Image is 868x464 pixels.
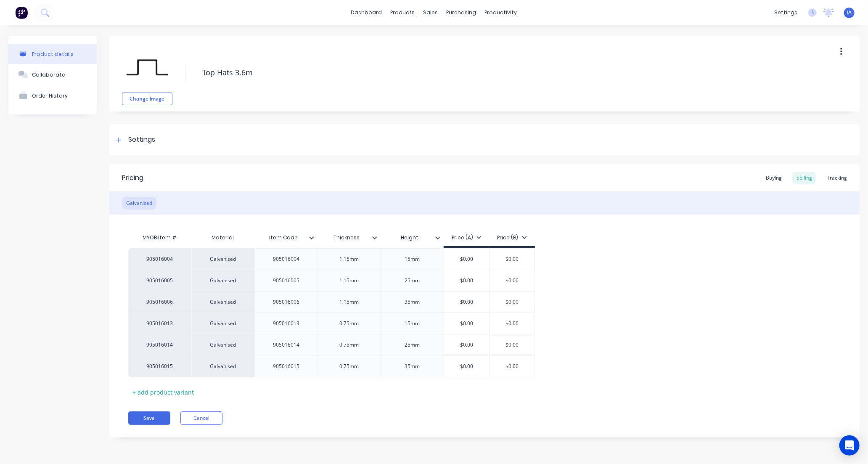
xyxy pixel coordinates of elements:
div: Buying [762,172,786,184]
button: Collaborate [8,64,97,85]
div: Thickness [318,227,376,248]
div: settings [770,6,802,19]
div: 905016015Galvanised9050160150.75mm35mm$0.00$0.00 [128,355,535,377]
div: $0.00 [444,356,490,377]
div: products [386,6,419,19]
div: $0.00 [444,292,490,313]
div: Tracking [823,172,851,184]
div: productivity [481,6,521,19]
button: Cancel [180,411,222,425]
div: 25mm [392,275,434,286]
div: $0.00 [490,313,535,334]
div: Material [191,229,254,246]
a: dashboard [347,6,386,19]
div: $0.00 [490,249,535,270]
div: sales [419,6,442,19]
div: Order History [32,93,68,99]
div: Price (B) [498,234,527,241]
div: 15mm [392,254,434,265]
div: Galvanised [122,197,156,209]
div: Height [381,227,439,248]
div: 905016004 [137,255,183,263]
button: Save [128,411,170,425]
div: $0.00 [444,270,490,291]
textarea: Top Hats 3.6m [198,63,778,82]
div: Item Code [254,227,312,248]
div: MYOB Item # [128,229,191,246]
div: $0.00 [444,313,490,334]
div: 905016006Galvanised9050160061.15mm35mm$0.00$0.00 [128,291,535,313]
div: 905016004 [265,254,307,265]
div: 905016005 [137,277,183,284]
div: 1.15mm [328,254,370,265]
div: $0.00 [490,334,535,355]
div: Item Code [254,229,318,246]
button: Product details [8,44,97,64]
div: 905016005Galvanised9050160051.15mm25mm$0.00$0.00 [128,270,535,291]
div: 0.75mm [328,318,370,329]
img: Factory [15,6,28,19]
div: 905016014Galvanised9050160140.75mm25mm$0.00$0.00 [128,334,535,355]
div: fileChange image [122,42,172,105]
div: 905016014 [265,339,307,350]
div: purchasing [442,6,481,19]
div: $0.00 [444,249,490,270]
button: Change image [122,93,172,105]
div: $0.00 [490,292,535,313]
div: Thickness [318,229,381,246]
button: Order History [8,85,97,106]
div: Galvanised [191,291,254,313]
div: 25mm [392,339,434,350]
div: Pricing [122,173,143,183]
div: 905016006 [137,298,183,306]
div: Galvanised [191,313,254,334]
div: 905016005 [265,275,307,286]
div: Open Intercom Messenger [839,435,860,456]
div: 905016006 [265,297,307,308]
div: 905016015 [265,361,307,372]
div: 0.75mm [328,361,370,372]
div: 35mm [392,297,434,308]
span: IA [847,9,852,16]
div: Galvanised [191,334,254,355]
div: 905016004Galvanised9050160041.15mm15mm$0.00$0.00 [128,248,535,270]
div: Galvanised [191,355,254,377]
div: $0.00 [444,334,490,355]
div: 15mm [392,318,434,329]
div: + add product variant [128,386,198,399]
div: 1.15mm [328,297,370,308]
div: Product details [32,51,74,57]
div: Galvanised [191,248,254,270]
div: 35mm [392,361,434,372]
div: 905016014 [137,341,183,349]
div: 905016013Galvanised9050160130.75mm15mm$0.00$0.00 [128,313,535,334]
div: 905016013 [137,320,183,327]
div: $0.00 [490,270,535,291]
div: $0.00 [490,356,535,377]
img: file [126,46,168,88]
div: 0.75mm [328,339,370,350]
div: Galvanised [191,270,254,291]
div: 1.15mm [328,275,370,286]
div: Settings [128,135,155,145]
div: Collaborate [32,72,65,78]
div: Height [381,229,444,246]
div: 905016015 [137,363,183,370]
div: Selling [792,172,816,184]
div: Price (A) [452,234,482,241]
div: 905016013 [265,318,307,329]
